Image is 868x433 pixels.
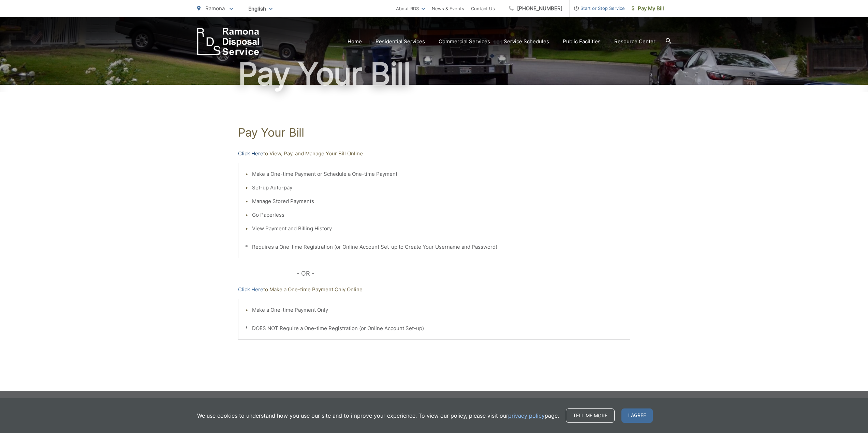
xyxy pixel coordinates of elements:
[471,4,495,13] a: Contact Us
[566,408,615,423] a: Tell me more
[197,57,671,91] h1: Pay Your Bill
[508,412,545,420] a: privacy policy
[252,170,623,178] li: Make a One-time Payment or Schedule a One-time Payment
[504,37,549,46] a: Service Schedules
[252,306,623,314] li: Make a One-time Payment Only
[252,225,623,233] li: View Payment and Billing History
[238,150,263,158] a: Click Here
[197,412,559,420] p: We use cookies to understand how you use our site and to improve your experience. To view our pol...
[238,285,263,294] a: Click Here
[348,37,362,46] a: Home
[252,211,623,219] li: Go Paperless
[621,408,653,423] span: I agree
[245,243,623,251] p: * Requires a One-time Registration (or Online Account Set-up to Create Your Username and Password)
[297,268,630,279] p: - OR -
[396,4,425,13] a: About RDS
[439,37,490,46] a: Commercial Services
[563,37,601,46] a: Public Facilities
[238,150,630,158] p: to View, Pay, and Manage Your Bill Online
[205,5,225,12] span: Ramona
[243,3,278,15] span: English
[252,197,623,205] li: Manage Stored Payments
[238,126,630,139] h1: Pay Your Bill
[432,4,464,13] a: News & Events
[245,324,623,333] p: * DOES NOT Require a One-time Registration (or Online Account Set-up)
[238,285,630,294] p: to Make a One-time Payment Only Online
[614,37,656,46] a: Resource Center
[197,28,259,55] a: EDCD logo. Return to the homepage.
[252,184,623,192] li: Set-up Auto-pay
[632,4,664,13] span: Pay My Bill
[376,37,425,46] a: Residential Services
